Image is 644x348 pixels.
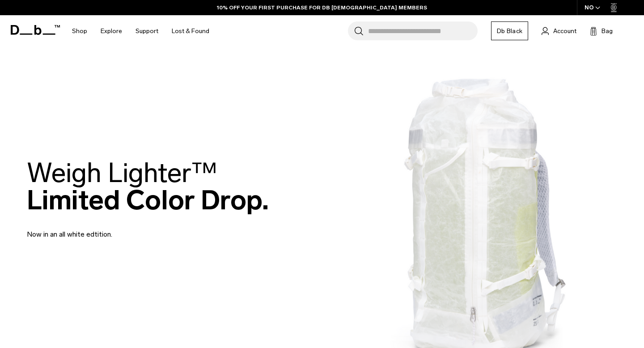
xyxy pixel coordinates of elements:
[602,26,613,36] span: Bag
[542,25,576,36] a: Account
[590,25,613,36] button: Bag
[27,157,217,189] span: Weigh Lighter™
[172,15,209,47] a: Lost & Found
[491,21,528,40] a: Db Black
[27,159,269,214] h2: Limited Color Drop.
[217,4,427,12] a: 10% OFF YOUR FIRST PURCHASE FOR DB [DEMOGRAPHIC_DATA] MEMBERS
[101,15,122,47] a: Explore
[27,218,241,240] p: Now in an all white edtition.
[136,15,158,47] a: Support
[72,15,87,47] a: Shop
[553,26,576,36] span: Account
[65,15,216,47] nav: Main Navigation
